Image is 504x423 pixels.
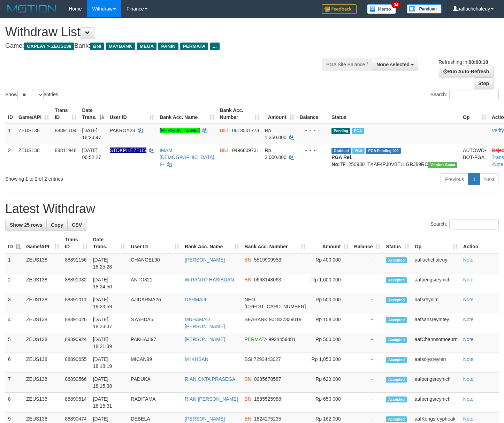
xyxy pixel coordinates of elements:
[90,273,128,293] td: [DATE] 18:24:50
[128,233,182,253] th: User ID: activate to sort column ascending
[463,257,474,263] a: Note
[254,416,281,422] span: Copy 1824275235 to clipboard
[23,333,62,353] td: ZEUS138
[62,293,90,313] td: 88891011
[254,396,281,402] span: Copy 1885525988 to clipboard
[82,148,101,160] span: [DATE] 06:52:27
[185,257,225,263] a: [PERSON_NAME]
[128,253,182,273] td: CHANGEL90
[412,253,460,273] td: aaflachchaleuy
[5,144,16,171] td: 2
[5,104,16,124] th: ID
[128,293,182,313] td: AJIDARMA26
[23,353,62,373] td: ZEUS138
[367,4,396,14] img: Button%20Memo.svg
[300,147,326,154] div: - - -
[331,154,352,167] b: PGA Ref. No:
[351,353,383,373] td: -
[110,128,135,133] span: PAKROY23
[439,66,494,77] a: Run Auto-Refresh
[391,2,401,8] span: 34
[110,148,147,153] span: Nama rekening ada tanda titik/strip, harap diedit
[160,148,214,167] a: IMAM [DEMOGRAPHIC_DATA] I--
[245,376,253,382] span: BNI
[268,337,296,342] span: Copy 9924459481 to clipboard
[5,25,329,39] h1: Withdraw List
[185,277,234,282] a: WIRANTO HASIBUAN
[265,128,287,140] span: Rp 1.350.000
[5,202,499,216] h1: Latest Withdraw
[463,317,474,322] a: Note
[242,233,309,253] th: Bank Acc. Number: activate to sort column ascending
[407,4,442,14] img: panduan.png
[217,104,262,124] th: Bank Acc. Number: activate to sort column ascending
[16,104,52,124] th: Game/API: activate to sort column ascending
[232,148,259,153] span: Copy 0496809731 to clipboard
[468,59,488,65] strong: 00:00:10
[352,148,365,154] span: Marked by aafsreyleap
[5,233,23,253] th: ID: activate to sort column descending
[463,337,474,342] a: Note
[245,257,253,263] span: BNI
[366,148,401,154] span: PGA Pending
[180,43,208,50] span: PERMATA
[24,43,74,50] span: OXPLAY > ZEUS138
[5,43,329,50] h4: Game: Bank:
[23,293,62,313] td: ZEUS138
[412,393,460,413] td: aafpengsreynich
[245,416,253,422] span: BNI
[107,104,157,124] th: User ID: activate to sort column ascending
[62,233,90,253] th: Trans ID: activate to sort column ascending
[5,273,23,293] td: 2
[210,43,220,50] span: ...
[128,273,182,293] td: ANTO321
[90,333,128,353] td: [DATE] 18:21:39
[90,43,104,50] span: BNI
[245,337,267,342] span: PERMATA
[128,373,182,393] td: PADUKA
[90,373,128,393] td: [DATE] 18:15:38
[5,124,16,144] td: 1
[254,257,281,263] span: Copy 5519909953 to clipboard
[386,357,407,363] span: Accepted
[412,353,460,373] td: aafsolysreylen
[463,376,474,382] a: Note
[351,373,383,393] td: -
[62,353,90,373] td: 88890655
[386,416,407,422] span: Accepted
[430,219,499,229] label: Search:
[5,313,23,333] td: 4
[5,3,58,14] img: MOTION_logo.png
[308,313,351,333] td: Rp 158,000
[386,257,407,263] span: Accepted
[308,373,351,393] td: Rp 620,000
[245,277,253,282] span: BNI
[128,313,182,333] td: SYAHDA5
[185,297,206,302] a: DARMAJI
[460,144,489,171] td: AUTOWD-BOT-PGA
[90,393,128,413] td: [DATE] 18:15:31
[16,124,52,144] td: ZEUS138
[480,173,499,185] a: Next
[5,333,23,353] td: 5
[182,233,242,253] th: Bank Acc. Name: activate to sort column ascending
[492,128,504,133] a: Verify
[386,297,407,303] span: Accepted
[463,277,474,282] a: Note
[245,317,268,322] span: SEABANK
[245,356,253,362] span: BSI
[245,297,255,302] span: NEO
[90,253,128,273] td: [DATE] 18:25:28
[265,148,287,160] span: Rp 3.000.000
[62,253,90,273] td: 88891156
[441,173,468,185] a: Previous
[185,396,238,402] a: RIAN [PERSON_NAME]
[23,233,62,253] th: Game/API: activate to sort column ascending
[185,356,208,362] a: M IKHSAN
[220,148,228,153] span: BNI
[23,253,62,273] td: ZEUS138
[329,144,460,171] td: TF_250930_TXAF4PJ0VBTLLGRJ89RC
[460,233,499,253] th: Action
[46,219,68,231] a: Copy
[463,396,474,402] a: Note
